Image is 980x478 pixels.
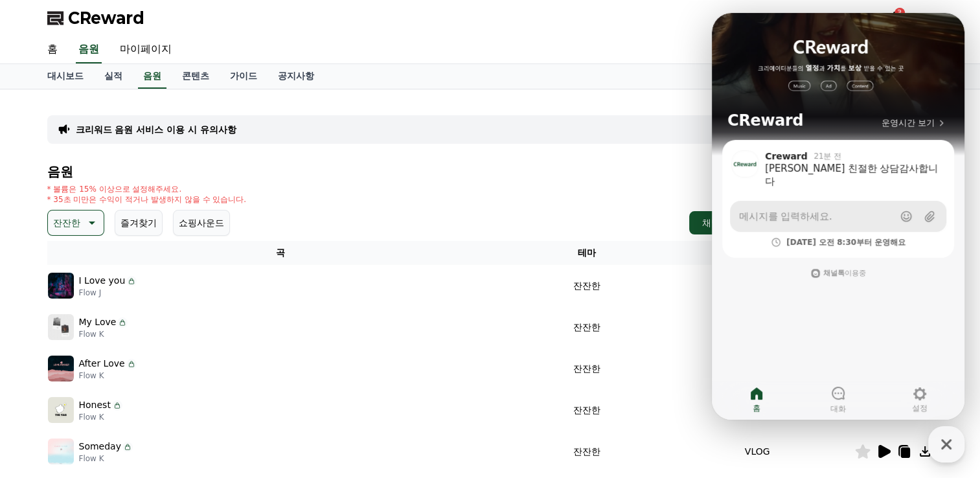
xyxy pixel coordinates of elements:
[514,389,661,431] td: 잔잔한
[79,315,117,329] p: My Love
[47,210,104,236] button: 잔잔한
[661,306,854,348] td: VLOG
[76,123,236,136] a: 크리워드 음원 서비스 이용 시 유의사항
[76,36,102,63] a: 음원
[514,431,661,472] td: 잔잔한
[37,64,94,89] a: 대시보드
[661,431,854,472] td: VLOG
[47,8,144,28] a: CReward
[79,440,121,453] p: Someday
[514,265,661,306] td: 잔잔한
[79,288,137,298] p: Flow J
[268,64,325,89] a: 공지사항
[48,356,74,381] img: music
[172,64,220,89] a: 콘텐츠
[514,241,661,265] th: 테마
[37,36,68,63] a: 홈
[895,8,905,18] div: 3
[47,194,247,205] p: * 35초 미만은 수익이 적거나 발생하지 않을 수 있습니다.
[48,397,74,423] img: music
[109,36,182,63] a: 마이페이지
[48,438,74,464] img: music
[79,370,137,381] p: Flow K
[47,241,514,265] th: 곡
[138,64,166,89] a: 음원
[68,8,144,28] span: CReward
[661,241,854,265] th: 카테고리
[712,13,964,420] iframe: Channel chat
[79,398,111,412] p: Honest
[94,64,133,89] a: 실적
[79,412,122,422] p: Flow K
[48,314,74,340] img: music
[887,10,902,26] a: 3
[514,306,661,348] td: 잔잔한
[79,329,128,339] p: Flow K
[47,165,933,179] h4: 음원
[53,214,80,232] p: 잔잔한
[79,274,126,288] p: I Love you
[661,389,854,431] td: VLOG
[173,210,230,236] button: 쇼핑사운드
[689,211,772,234] button: 채널 등록하기
[79,357,125,370] p: After Love
[79,453,133,464] p: Flow K
[514,348,661,389] td: 잔잔한
[48,273,74,299] img: music
[661,348,854,389] td: VLOG
[115,210,163,236] button: 즐겨찾기
[220,64,268,89] a: 가이드
[661,265,854,306] td: VLOG
[47,184,247,194] p: * 볼륨은 15% 이상으로 설정해주세요.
